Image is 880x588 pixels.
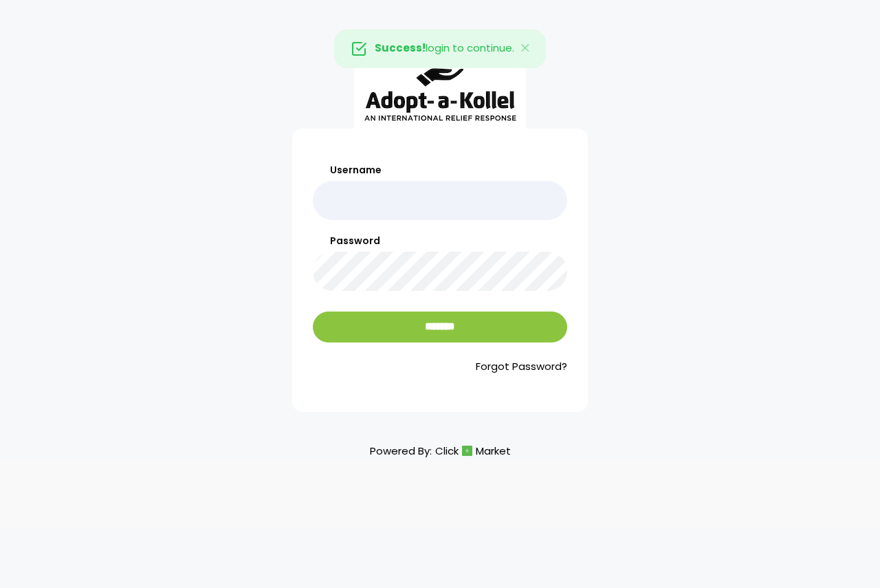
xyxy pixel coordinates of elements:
img: cm_icon.png [462,446,472,456]
label: Password [313,234,567,248]
img: aak_logo_sm.jpeg [354,30,526,129]
a: Forgot Password? [313,359,567,375]
a: ClickMarket [435,442,511,460]
p: Powered By: [370,442,511,460]
div: login to continue. [334,30,546,68]
label: Username [313,163,567,177]
strong: Success! [375,41,426,55]
button: Close [506,30,546,67]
